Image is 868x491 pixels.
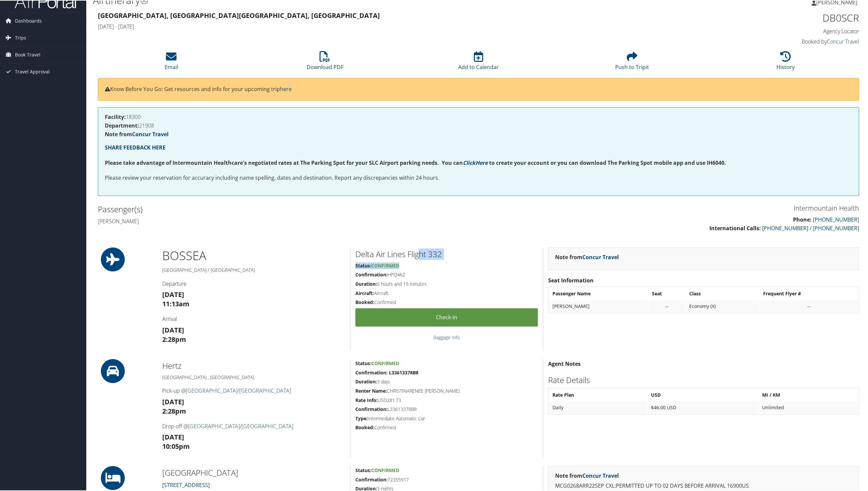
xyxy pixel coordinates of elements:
strong: Department: [105,121,139,129]
span: Travel Approval [15,63,50,79]
a: [PHONE_NUMBER] / [PHONE_NUMBER] [762,224,859,231]
a: Download PDF [307,54,343,70]
strong: Rate Info: [355,396,378,403]
h2: Passenger(s) [98,203,473,214]
strong: Aircraft: [355,289,374,296]
strong: Confirmation: [355,271,388,277]
strong: Please take advantage of Intermountain Healthcare's negotiated rates at The Parking Spot for your... [105,158,463,166]
strong: Confirmation: [355,405,388,412]
td: $46.00 USD [648,401,758,413]
h4: Arrival [162,315,345,322]
span: Confirmed [371,262,399,268]
strong: [DATE] [162,432,184,441]
h5: Confirmed [355,424,538,430]
th: Class [686,287,759,299]
a: Concur Travel [582,253,619,260]
h2: Rate Details [548,374,859,385]
span: Book Travel [15,46,40,62]
p: Know Before You Go: Get resources and info for your upcoming trip [105,84,852,93]
h5: CHRISTINARENEE [PERSON_NAME] [355,387,538,394]
a: Email [165,54,178,70]
strong: Booked: [355,424,374,430]
strong: 11:13am [162,299,189,308]
th: Rate Plan [549,388,647,400]
h1: BOS SEA [162,247,345,263]
div: -- [652,303,682,309]
a: Add to Calendar [458,54,499,70]
th: Seat [649,287,685,299]
span: Dashboards [15,12,42,29]
a: Baggage Info [433,334,460,340]
h4: Departure [162,279,345,287]
th: Frequent Flyer # [760,287,858,299]
h5: [GEOGRAPHIC_DATA] / [GEOGRAPHIC_DATA] [162,266,345,273]
h5: HPQ46Z [355,271,538,277]
a: Check-in [355,308,538,326]
span: Confirmed [371,466,399,473]
strong: Duration: [355,485,377,491]
strong: Phone: [793,215,812,223]
td: Unlimited [759,401,858,413]
td: Economy (X) [686,300,759,312]
th: MI / KM [759,388,858,400]
a: [GEOGRAPHIC_DATA]/[GEOGRAPHIC_DATA] [186,386,291,394]
h5: Aircraft [355,289,538,296]
th: USD [648,388,758,400]
strong: [DATE] [162,325,184,334]
h5: 6 hours and 15 minutes [355,280,538,287]
h3: Intermountain Health [483,203,859,212]
strong: Status: [355,466,371,473]
a: Click [463,158,475,166]
p: Please review your reservation for accuracy including name spelling, dates and destination. Repor... [105,173,852,182]
strong: Status: [355,359,371,366]
a: Concur Travel [827,37,859,45]
strong: International Calls: [709,224,761,231]
a: [GEOGRAPHIC_DATA]/[GEOGRAPHIC_DATA] [188,422,293,429]
strong: Note from [555,471,619,479]
strong: [DATE] [162,397,184,406]
a: Concur Travel [132,130,169,137]
a: History [776,54,795,70]
a: [PHONE_NUMBER] [813,215,859,223]
h2: Hertz [162,359,345,371]
a: SHARE FEEDBACK HERE [105,143,166,150]
h4: 18300 [105,114,852,119]
span: Confirmed [371,359,399,366]
strong: Renter Name: [355,387,387,393]
td: [PERSON_NAME] [549,300,648,312]
strong: Agent Notes [548,359,581,367]
h5: 72355917 [355,476,538,482]
p: MCG0268ARR22SEP CXL:PERMITTED UP TO 02 DAYS BEFORE ARRIVAL 16900US [555,481,852,490]
h4: Pick-up @ [162,386,345,394]
td: Daily [549,401,647,413]
h4: 21908 [105,122,852,128]
strong: to create your account or you can download The Parking Spot mobile app and use IH6040. [489,158,726,166]
h5: [GEOGRAPHIC_DATA] , [GEOGRAPHIC_DATA] [162,373,345,380]
strong: Status: [355,262,371,268]
a: Push to Tripit [615,54,649,70]
h4: Agency Locator [676,27,859,34]
h5: 3 days [355,378,538,384]
h1: DB0SCR [676,10,859,24]
th: Passenger Name [549,287,648,299]
span: Trips [15,29,26,46]
strong: Seat Information [548,276,594,283]
strong: 2:28pm [162,334,186,343]
h5: USD281.73 [355,396,538,403]
a: Here [475,158,488,166]
h2: Delta Air Lines Flight 332 [355,248,538,259]
h4: Drop-off @ [162,422,345,429]
strong: Confirmation: [355,476,388,482]
a: Concur Travel [582,471,619,479]
h5: Intermediate Automatic Car [355,415,538,421]
h5: L33613378B8 [355,405,538,412]
strong: Facility: [105,113,126,120]
h4: [DATE] - [DATE] [98,22,666,30]
strong: Duration: [355,378,377,384]
h4: Booked by [676,37,859,45]
div: -- [763,303,855,309]
strong: Note from [105,130,169,137]
strong: Type: [355,415,368,421]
